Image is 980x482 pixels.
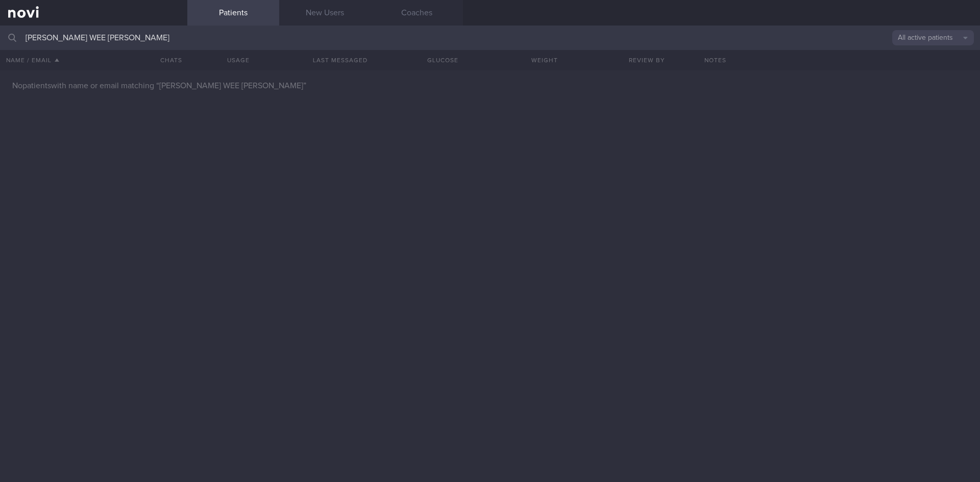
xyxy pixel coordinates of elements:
[187,50,289,70] div: Usage
[892,30,974,45] button: All active patients
[698,50,980,70] div: Notes
[391,50,494,70] button: Glucose
[289,50,391,70] button: Last Messaged
[494,50,596,70] button: Weight
[596,50,698,70] button: Review By
[146,50,187,70] button: Chats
